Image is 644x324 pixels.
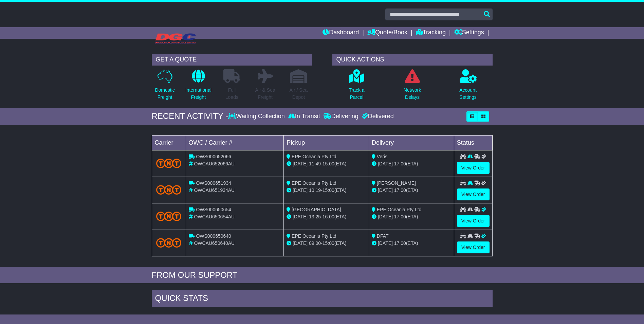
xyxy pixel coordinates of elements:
[196,154,231,159] span: OWS000652066
[292,180,336,186] span: EPE Oceania Pty Ltd
[403,69,421,105] a: NetworkDelays
[293,240,308,246] span: [DATE]
[152,54,312,66] div: GET A QUOTE
[156,212,182,221] img: TNT_Domestic.png
[332,54,493,66] div: QUICK ACTIONS
[459,87,477,101] p: Account Settings
[348,69,365,105] a: Track aParcel
[394,214,406,219] span: 17:00
[372,213,451,220] div: (ETA)
[457,241,490,253] a: View Order
[152,290,493,308] div: Quick Stats
[284,135,369,150] td: Pickup
[309,240,321,246] span: 09:00
[223,87,240,101] p: Full Loads
[309,161,321,166] span: 11:49
[454,135,492,150] td: Status
[155,87,174,101] p: Domestic Freight
[156,185,182,194] img: TNT_Domestic.png
[194,161,235,166] span: OWCAU652066AU
[152,135,186,150] td: Carrier
[293,187,308,193] span: [DATE]
[322,113,360,120] div: Delivering
[194,187,235,193] span: OWCAU651934AU
[323,214,334,219] span: 16:00
[293,161,308,166] span: [DATE]
[360,113,394,120] div: Delivered
[228,113,286,120] div: Waiting Collection
[287,160,366,167] div: - (ETA)
[377,154,387,159] span: Veris
[255,87,275,101] p: Air & Sea Freight
[323,27,359,39] a: Dashboard
[186,135,284,150] td: OWC / Carrier #
[416,27,446,39] a: Tracking
[156,238,182,247] img: TNT_Domestic.png
[378,240,393,246] span: [DATE]
[156,159,182,168] img: TNT_Domestic.png
[196,233,231,239] span: OWS000650640
[309,214,321,219] span: 13:25
[457,188,490,200] a: View Order
[152,111,228,121] div: RECENT ACTIVITY -
[292,154,336,159] span: EPE Oceania Pty Ltd
[194,240,235,246] span: OWCAU650640AU
[457,162,490,174] a: View Order
[323,187,334,193] span: 15:00
[377,180,416,186] span: [PERSON_NAME]
[372,187,451,194] div: (ETA)
[394,240,406,246] span: 17:00
[293,214,308,219] span: [DATE]
[459,69,477,105] a: AccountSettings
[194,214,235,219] span: OWCAU650654AU
[323,161,334,166] span: 15:00
[154,69,175,105] a: DomesticFreight
[378,214,393,219] span: [DATE]
[292,207,341,212] span: [GEOGRAPHIC_DATA]
[394,187,406,193] span: 17:00
[309,187,321,193] span: 10:19
[292,233,336,239] span: EPE Oceania Pty Ltd
[367,27,407,39] a: Quote/Book
[454,27,484,39] a: Settings
[152,270,493,280] div: FROM OUR SUPPORT
[457,215,490,227] a: View Order
[196,180,231,186] span: OWS000651934
[378,187,393,193] span: [DATE]
[378,161,393,166] span: [DATE]
[287,213,366,220] div: - (ETA)
[377,233,389,239] span: DFAT
[372,160,451,167] div: (ETA)
[185,87,211,101] p: International Freight
[349,87,364,101] p: Track a Parcel
[196,207,231,212] span: OWS000650654
[323,240,334,246] span: 15:00
[185,69,212,105] a: InternationalFreight
[287,187,366,194] div: - (ETA)
[287,240,366,247] div: - (ETA)
[290,87,308,101] p: Air / Sea Depot
[394,161,406,166] span: 17:00
[377,207,422,212] span: EPE Oceania Pty Ltd
[404,87,421,101] p: Network Delays
[372,240,451,247] div: (ETA)
[287,113,322,120] div: In Transit
[369,135,454,150] td: Delivery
